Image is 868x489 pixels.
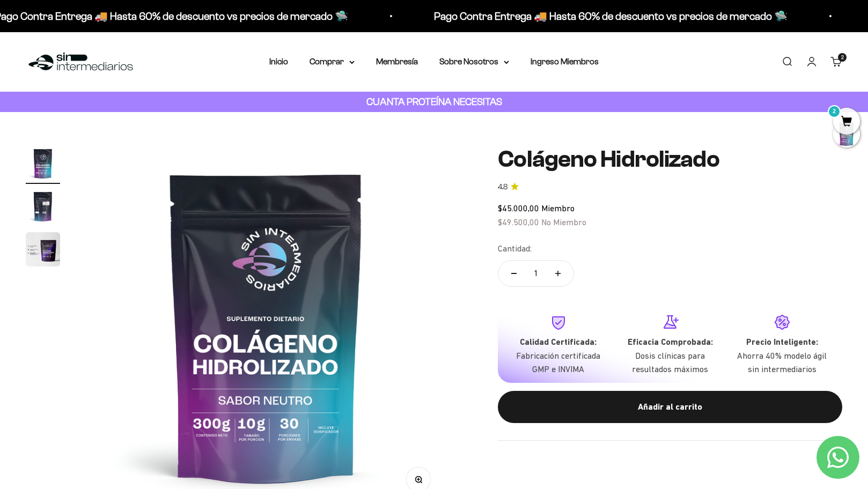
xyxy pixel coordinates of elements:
[746,337,818,347] strong: Precio Inteligente:
[531,57,599,66] a: Ingreso Miembros
[13,134,222,153] div: Buscaba un producto agotado
[13,155,222,175] div: Problemas técnicos/pago
[498,391,842,423] button: Añadir al carrito
[511,349,606,376] p: Fabricación certificada GMP e INVIMA
[310,55,355,69] summary: Comprar
[173,202,222,221] button: EnviarCerrar
[833,116,860,128] a: 2
[26,232,60,270] button: Ir al artículo 3
[628,337,713,347] strong: Eficacia Comprobada:
[13,67,222,86] div: No entendí el modelo de membresía
[269,57,288,66] a: Inicio
[439,55,509,69] summary: Sobre Nosotros
[498,203,539,213] span: $45.000,00
[26,146,60,181] img: Colágeno Hidrolizado
[36,178,220,196] input: Otra (por favor especifica)
[541,217,586,227] span: No Miembro
[13,18,222,57] p: ¿Cuál de estas razones fue la principal por la que no completaste tu compra de suplementos [DATE]?
[174,202,220,221] span: Enviar
[519,400,821,414] div: Añadir al carrito
[498,217,539,227] span: $49.500,00
[498,181,842,193] a: 4.84.8 de 5.0 estrellas
[734,349,829,376] p: Ahorra 40% modelo ágil sin intermediarios
[366,96,502,107] strong: CUANTA PROTEÍNA NECESITAS
[26,189,60,224] img: Colágeno Hidrolizado
[376,57,418,66] a: Membresía
[830,56,842,68] a: 2
[498,242,532,256] label: Cantidad:
[542,261,573,286] button: Aumentar cantidad
[828,105,841,118] mark: 2
[13,111,222,130] div: Dudas sobre la calidad/origen del suplemento
[623,349,718,376] p: Dosis clínicas para resultados máximos
[13,89,222,108] div: El precio (con/sin membresía) es alto
[520,337,597,347] strong: Calidad Certificada:
[431,8,785,25] p: Pago Contra Entrega 🚚 Hasta 60% de descuento vs precios de mercado 🛸
[838,53,847,62] cart-count: 2
[26,189,60,227] button: Ir al artículo 2
[498,181,507,193] span: 4.8
[541,203,575,213] span: Miembro
[498,146,842,172] h1: Colágeno Hidrolizado
[26,146,60,184] button: Ir al artículo 1
[26,232,60,266] img: Colágeno Hidrolizado
[498,261,529,286] button: Reducir cantidad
